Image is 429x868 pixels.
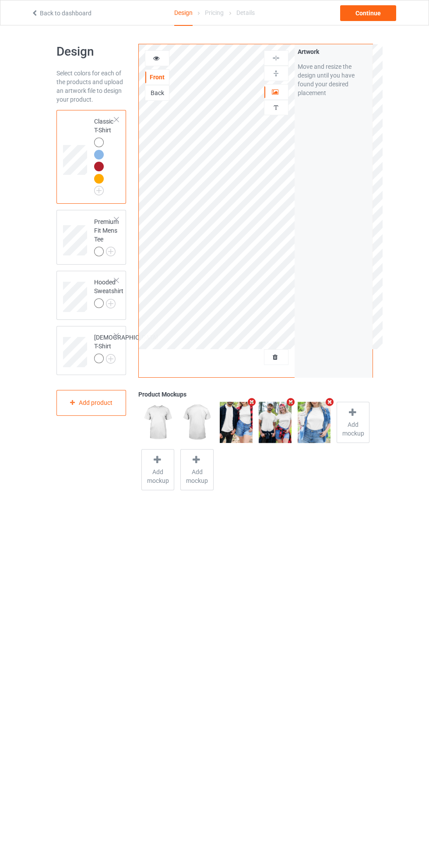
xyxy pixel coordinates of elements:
div: Classic T-Shirt [94,117,115,192]
img: svg%3E%0A [272,69,280,78]
h1: Design [56,44,127,60]
img: svg+xml;base64,PD94bWwgdmVyc2lvbj0iMS4wIiBlbmNvZGluZz0iVVRGLTgiPz4KPHN2ZyB3aWR0aD0iMjJweCIgaGVpZ2... [106,299,116,308]
div: Product Mockups [138,390,373,399]
span: Add mockup [142,468,174,485]
div: Front [145,73,169,81]
img: regular.jpg [298,402,331,443]
img: regular.jpg [180,402,213,443]
div: Classic T-Shirt [56,110,127,204]
i: Remove mockup [324,397,335,407]
div: Pricing [205,0,224,25]
span: Add mockup [181,468,213,485]
img: svg%3E%0A [272,54,280,62]
div: Premium Fit Mens Tee [94,217,119,256]
div: Continue [340,5,396,21]
div: Artwork [298,47,369,56]
img: svg+xml;base64,PD94bWwgdmVyc2lvbj0iMS4wIiBlbmNvZGluZz0iVVRGLTgiPz4KPHN2ZyB3aWR0aD0iMjJweCIgaGVpZ2... [106,247,116,256]
div: [DEMOGRAPHIC_DATA] T-Shirt [94,333,158,363]
img: svg+xml;base64,PD94bWwgdmVyc2lvbj0iMS4wIiBlbmNvZGluZz0iVVRGLTgiPz4KPHN2ZyB3aWR0aD0iMjJweCIgaGVpZ2... [106,354,116,364]
div: Add mockup [180,449,213,490]
img: regular.jpg [220,402,253,443]
img: svg%3E%0A [272,103,280,112]
div: Move and resize the design until you have found your desired placement [298,62,369,97]
div: Add mockup [337,402,369,443]
div: Details [236,0,255,25]
div: Add product [56,390,127,416]
a: Back to dashboard [31,10,91,17]
img: svg+xml;base64,PD94bWwgdmVyc2lvbj0iMS4wIiBlbmNvZGluZz0iVVRGLTgiPz4KPHN2ZyB3aWR0aD0iMjJweCIgaGVpZ2... [94,186,104,195]
i: Remove mockup [285,397,296,407]
img: regular.jpg [259,402,292,443]
i: Remove mockup [246,397,257,407]
div: [DEMOGRAPHIC_DATA] T-Shirt [56,326,127,375]
span: Add mockup [337,420,369,438]
div: Select colors for each of the products and upload an artwork file to design your product. [56,69,127,104]
img: regular.jpg [141,402,174,443]
div: Design [174,0,193,26]
div: Premium Fit Mens Tee [56,210,127,265]
div: Hooded Sweatshirt [94,278,123,308]
div: Hooded Sweatshirt [56,271,127,320]
div: Back [145,89,169,97]
div: Add mockup [141,449,174,490]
